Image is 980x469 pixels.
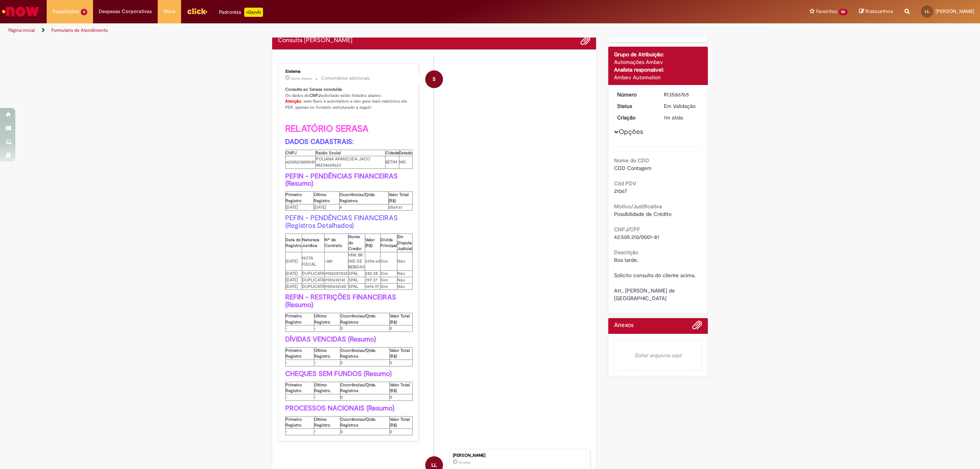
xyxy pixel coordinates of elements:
[614,188,627,194] span: 21067
[286,277,302,283] td: [DATE]
[302,283,325,290] td: DUPLICATA
[316,150,385,156] th: Razão Social
[664,102,699,110] div: Em Validação
[187,5,207,17] img: click_logo_yellow_360x200.png
[397,252,412,271] td: Não
[286,394,314,401] td: -
[348,234,365,252] th: Nome do Credor
[219,8,263,17] div: Padroniza
[365,283,381,290] td: 1494.97
[453,453,586,458] div: [PERSON_NAME]
[285,87,413,435] p: Os dados do solicitado estão listados abaixo. : este fluxo é automático e não gera mais relatório...
[286,428,314,435] td: -
[397,277,412,283] td: Não
[325,271,348,277] td: 9902287032
[285,293,398,309] b: REFIN - RESTRIÇÕES FINANCEIRAS (Resumo)
[348,277,365,283] td: SPAL
[580,36,590,46] button: Adicionar anexos
[866,8,893,15] span: Rascunhos
[399,150,412,156] th: Estado
[390,347,413,360] th: Valor Total (R$)
[8,27,35,33] a: Página inicial
[839,9,848,15] span: 50
[614,203,662,210] b: Motivo/Justificativa
[325,283,348,290] td: 9901692140
[381,277,397,283] td: Sim
[390,313,413,325] th: Valor Total (R$)
[340,382,389,394] th: Ocorrências/Qtde. Registros
[314,347,340,360] th: Último Registro
[286,416,314,428] th: Primeiro Registro
[425,70,443,88] div: System
[286,252,302,271] td: [DATE]
[664,114,699,121] div: 01/10/2025 15:34:48
[302,277,325,283] td: DUPLICATA
[664,91,699,98] div: R13586765
[385,156,399,168] td: BETIM
[390,325,413,332] td: 0
[365,277,381,283] td: 397.37
[314,360,340,366] td: -
[397,271,412,277] td: Não
[614,165,652,172] span: CDD Contagem
[390,428,413,435] td: 0
[365,234,381,252] th: Valor (R$)
[614,180,636,187] b: Cód PDV
[614,322,634,329] h2: Anexos
[816,8,837,15] span: Favoritos
[314,313,340,325] th: Último Registro
[314,394,340,401] td: -
[925,9,929,14] span: LL
[286,271,302,277] td: [DATE]
[340,325,389,332] td: 0
[859,8,893,15] a: Rascunhos
[664,114,683,121] time: 01/10/2025 15:34:48
[314,192,340,204] th: Último Registro
[325,234,348,252] th: Nº do Contrato
[244,8,263,17] p: +GenAi
[285,69,413,74] div: Sistema
[286,156,316,168] td: 42505210000181
[389,204,412,211] td: 5569.61
[381,271,397,277] td: Sim
[397,234,412,252] th: Em Disputa Judicial
[286,150,316,156] th: CNPJ
[340,394,389,401] td: 0
[614,211,671,217] span: Possibilidade de Crédito
[314,416,340,428] th: Último Registro
[286,234,302,252] th: Data do Registro
[340,416,389,428] th: Ocorrências/Qtde. Registros
[314,428,340,435] td: -
[286,283,302,290] td: [DATE]
[614,74,702,81] div: Ambev Automation
[664,114,683,121] span: 1m atrás
[340,204,389,211] td: 4
[286,347,314,360] th: Primeiro Registro
[397,283,412,290] td: Não
[314,204,340,211] td: [DATE]
[163,8,175,15] span: More
[340,347,389,360] th: Ocorrências/Qtde. Registros
[340,428,389,435] td: 0
[81,9,87,15] span: 8
[459,460,471,465] span: 1m atrás
[286,382,314,394] th: Primeiro Registro
[285,172,400,188] b: PEFIN - PENDÊNCIAS FINANCEIRAS (Resumo)
[614,226,640,233] b: CNPJ/CPF
[285,137,354,146] b: DADOS CADASTRAIS:
[285,123,368,135] b: RELATÓRIO SERASA
[51,27,108,33] a: Formulário de Atendimento
[340,313,389,325] th: Ocorrências/Qtde. Registros
[286,313,314,325] th: Primeiro Registro
[614,66,702,74] div: Analista responsável:
[611,114,658,121] dt: Criação
[291,76,312,81] span: Agora mesmo
[302,234,325,252] th: Natureza Jurídica
[614,157,649,164] b: Nome do CDD
[390,360,413,366] td: 0
[321,75,370,82] small: Comentários adicionais
[381,283,397,290] td: Sim
[390,394,413,401] td: 0
[1,4,40,19] img: ServiceNow
[614,257,696,302] span: Boa tarde, Solicito consulta do cliente acima. Att., [PERSON_NAME] de [GEOGRAPHIC_DATA]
